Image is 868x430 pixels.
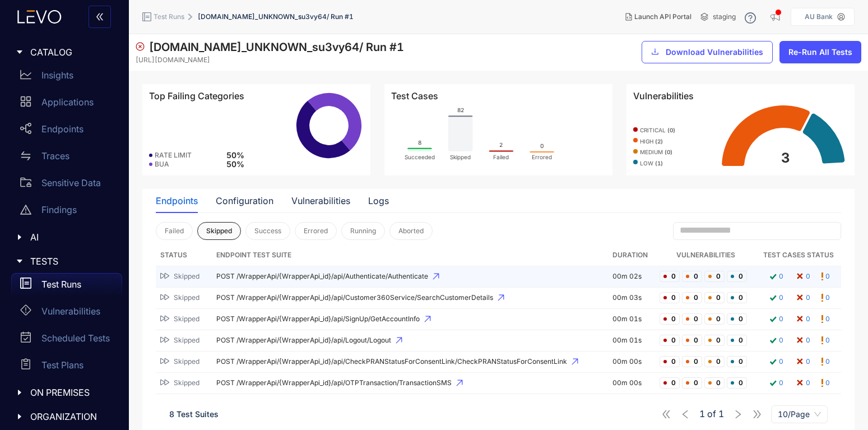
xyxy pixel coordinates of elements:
[295,222,337,240] button: Errored
[11,172,122,198] a: Sensitive Data
[718,409,724,419] span: 1
[767,377,783,389] a: 0
[457,107,464,113] tspan: 82
[149,40,404,54] span: [DOMAIN_NAME]_UNKNOWN_su3vy64 / Run # 1
[500,142,503,149] tspan: 2
[30,47,113,57] span: CATALOG
[616,8,700,26] button: Launch API Portal
[341,222,385,240] button: Running
[11,145,122,172] a: Traces
[16,257,24,265] span: caret-right
[368,196,389,206] div: Logs
[216,272,604,280] span: POST /WrapperApi/{WrapperApi_id}/api/Authenticate/Authenticate
[216,315,604,323] span: POST /WrapperApi/{WrapperApi_id}/api/SignUp/GetAccountInfo
[41,97,94,107] p: Applications
[226,160,244,169] span: 50 %
[226,151,244,160] span: 50 %
[7,405,122,428] div: ORGANIZATION
[727,335,747,346] span: 0
[11,354,122,381] a: Test Plans
[642,41,773,63] button: downloadDownload Vulnerabilities
[781,150,790,166] text: 3
[682,377,702,389] span: 0
[216,336,604,344] span: POST /WrapperApi/{WrapperApi_id}/api/Logout/Logout
[155,160,169,168] span: BUA
[821,292,830,304] a: 0
[11,118,122,145] a: Endpoints
[11,300,122,327] a: Vulnerabilities
[795,335,810,346] a: 0
[30,256,113,266] span: TESTS
[11,327,122,354] a: Scheduled Tests
[704,313,725,325] span: 0
[608,244,655,266] th: Duration
[41,205,77,215] p: Findings
[216,358,604,366] span: POST /WrapperApi/{WrapperApi_id}/api/CheckPRANStatusForConsentLink/CheckPRANStatusForConsentLink
[212,244,608,266] th: Endpoint Test Suite
[727,356,747,367] span: 0
[174,379,199,387] span: Skipped
[350,227,376,235] span: Running
[165,227,184,235] span: Failed
[206,227,232,235] span: Skipped
[699,409,705,419] span: 1
[7,225,122,249] div: AI
[174,315,199,323] span: Skipped
[291,196,350,206] div: Vulnerabilities
[216,294,604,302] span: POST /WrapperApi/{WrapperApi_id}/api/Customer360Service/SearchCustomerDetails
[30,387,113,397] span: ON PREMISES
[640,127,675,134] span: critical
[7,381,122,404] div: ON PREMISES
[756,244,841,266] th: Test Cases Status
[660,271,680,282] span: 0
[640,160,663,167] span: low
[699,409,724,419] span: of
[304,227,328,235] span: Errored
[651,48,659,57] span: download
[95,12,104,22] span: double-left
[767,335,783,346] a: 0
[767,356,783,368] a: 0
[608,266,655,288] td: 00m 02s
[608,330,655,352] td: 00m 01s
[11,91,122,118] a: Applications
[149,91,244,101] span: Top Failing Categories
[418,139,421,146] tspan: 8
[216,379,604,387] span: POST /WrapperApi/{WrapperApi_id}/api/OTPTransaction/TransactionSMS
[16,233,24,241] span: caret-right
[682,271,702,282] span: 0
[634,13,691,21] span: Launch API Portal
[767,271,783,283] a: 0
[156,196,198,206] div: Endpoints
[30,411,113,422] span: ORGANIZATION
[41,333,110,343] p: Scheduled Tests
[727,271,747,282] span: 0
[174,294,199,302] span: Skipped
[682,356,702,367] span: 0
[30,232,113,242] span: AI
[821,313,830,325] a: 0
[640,149,672,156] span: medium
[41,279,81,289] p: Test Runs
[682,313,702,325] span: 0
[169,409,219,419] span: 8 Test Suites
[660,335,680,346] span: 0
[795,271,810,283] a: 0
[767,313,783,325] a: 0
[11,198,122,225] a: Findings
[682,335,702,346] span: 0
[727,313,747,325] span: 0
[41,124,83,134] p: Endpoints
[198,13,354,21] span: [DOMAIN_NAME]_UNKNOWN_su3vy64 / Run # 1
[494,154,509,160] tspan: Failed
[821,377,830,389] a: 0
[7,249,122,273] div: TESTS
[682,292,702,303] span: 0
[640,138,663,145] span: high
[660,292,680,303] span: 0
[655,138,663,145] b: ( 2 )
[41,70,73,80] p: Insights
[532,154,552,160] tspan: Errored
[727,292,747,303] span: 0
[156,244,212,266] th: Status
